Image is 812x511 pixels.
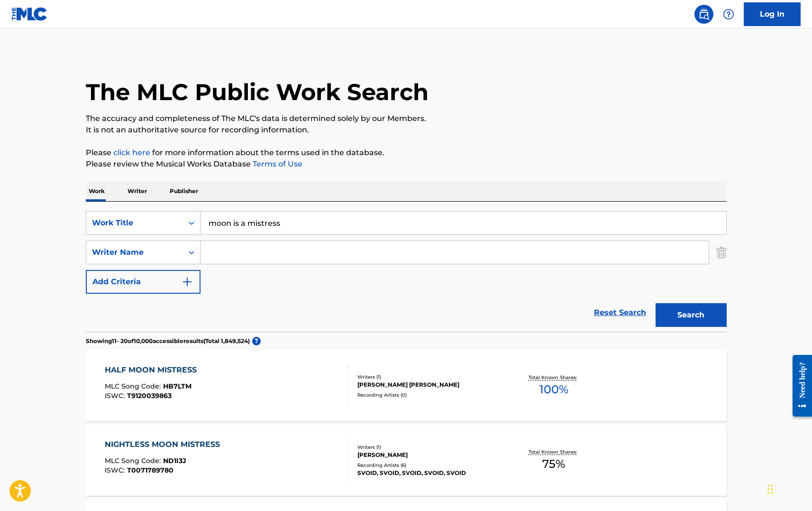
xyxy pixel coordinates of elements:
[105,456,163,465] span: MLC Song Code :
[125,181,150,201] p: Writer
[744,2,801,26] a: Log In
[357,391,501,399] div: Recording Artists ( 0 )
[86,211,727,332] form: Search Form
[113,148,150,157] a: click here
[86,78,429,106] h1: The MLC Public Work Search
[719,5,738,24] div: Help
[105,382,163,390] span: MLC Song Code :
[542,455,565,473] span: 75 %
[357,373,501,381] div: Writers ( 1 )
[163,382,192,390] span: HB7LTM
[86,181,108,201] p: Work
[163,456,186,465] span: ND1I3J
[357,444,501,451] div: Writers ( 1 )
[716,241,727,264] img: Delete Criterion
[86,158,727,170] p: Please review the Musical Works Database
[529,448,579,455] p: Total Known Shares:
[765,465,812,511] iframe: Chat Widget
[86,270,201,294] button: Add Criteria
[252,337,261,345] span: ?
[86,425,727,496] a: NIGHTLESS MOON MISTRESSMLC Song Code:ND1I3JISWC:T0071789780Writers (1)[PERSON_NAME]Recording Arti...
[86,113,727,124] p: The accuracy and completeness of The MLC's data is determined solely by our Members.
[529,374,579,381] p: Total Known Shares:
[357,381,501,389] div: [PERSON_NAME] [PERSON_NAME]
[656,303,727,327] button: Search
[539,381,568,398] span: 100 %
[11,7,48,21] img: MLC Logo
[86,350,727,421] a: HALF MOON MISTRESSMLC Song Code:HB7LTMISWC:T9120039863Writers (1)[PERSON_NAME] [PERSON_NAME]Recor...
[357,451,501,459] div: [PERSON_NAME]
[105,439,225,450] div: NIGHTLESS MOON MISTRESS
[105,466,127,474] span: ISWC :
[167,181,201,201] p: Publisher
[785,347,812,424] iframe: Resource Center
[182,276,193,288] img: 9d2ae6d4665cec9f34b9.svg
[92,217,177,229] div: Work Title
[357,469,501,477] div: SVOID, SVOID, SVOID, SVOID, SVOID
[694,5,713,24] a: Public Search
[86,124,727,136] p: It is not an authoritative source for recording information.
[92,247,177,258] div: Writer Name
[105,391,127,400] span: ISWC :
[86,337,250,345] p: Showing 11 - 20 of 10,000 accessible results (Total 1,849,524 )
[357,462,501,469] div: Recording Artists ( 6 )
[251,159,302,168] a: Terms of Use
[723,9,734,20] img: help
[86,147,727,158] p: Please for more information about the terms used in the database.
[127,391,172,400] span: T9120039863
[589,302,651,323] a: Reset Search
[105,364,201,376] div: HALF MOON MISTRESS
[127,466,173,474] span: T0071789780
[698,9,710,20] img: search
[767,475,773,503] div: Drag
